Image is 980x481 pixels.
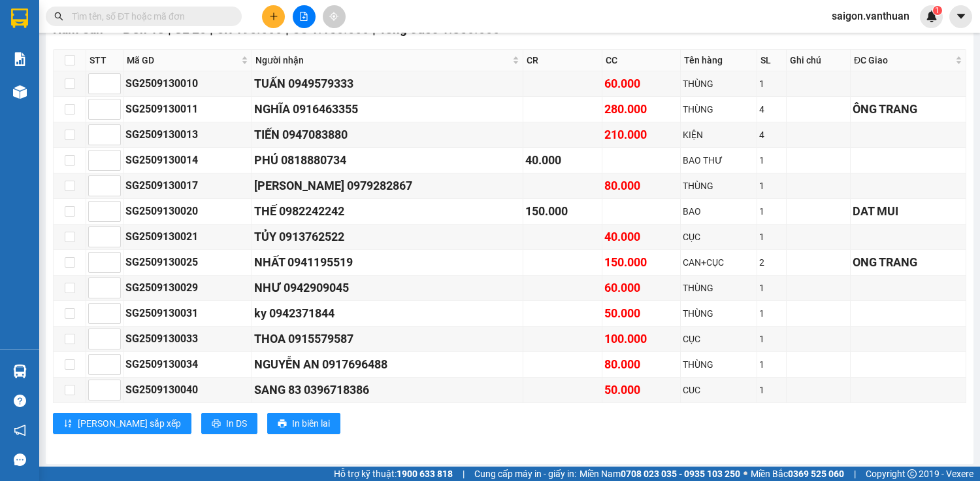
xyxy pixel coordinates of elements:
div: 2 [759,255,784,270]
div: 280.000 [604,100,678,118]
div: THÙNG [683,77,755,91]
th: SL [757,50,787,71]
div: 50.000 [604,304,678,323]
span: Mã GD [127,53,238,67]
span: ⚪️ [743,471,747,476]
th: Ghi chú [787,50,851,71]
div: CỤC [683,230,755,244]
div: NGHĨA 0916463355 [254,100,521,118]
div: BAO [683,204,755,219]
td: SG2509130031 [123,301,252,327]
div: 4 [759,102,784,116]
img: solution-icon [13,52,27,66]
img: icon-new-feature [926,10,938,22]
span: sort-ascending [63,419,73,429]
div: SG2509130033 [125,330,250,347]
div: 150.000 [525,202,599,221]
div: 1 [759,383,784,397]
span: printer [212,419,221,429]
button: plus [262,5,285,28]
div: 1 [759,77,784,91]
button: aim [323,5,346,28]
td: SG2509130034 [123,352,252,378]
div: BAO THƯ [683,153,755,168]
span: aim [329,12,338,21]
div: SG2509130025 [125,254,250,270]
span: plus [269,12,278,21]
td: SG2509130011 [123,97,252,122]
button: file-add [293,5,316,28]
th: STT [86,50,123,71]
span: question-circle [14,395,26,407]
div: 1 [759,306,784,321]
span: ĐC Giao [854,53,953,67]
button: caret-down [949,5,972,28]
div: 1 [759,153,784,168]
div: THOA 0915579587 [254,330,521,348]
span: saigon.vanthuan [821,8,920,24]
span: printer [278,419,287,429]
div: CỤC [683,332,755,346]
div: SG2509130011 [125,101,250,117]
button: sort-ascending[PERSON_NAME] sắp xếp [53,413,191,434]
div: SG2509130021 [125,228,250,245]
span: 1 [935,6,939,15]
div: 1 [759,357,784,372]
div: SG2509130034 [125,356,250,372]
span: | [854,467,856,481]
span: notification [14,424,26,436]
td: SG2509130017 [123,173,252,199]
div: THÙNG [683,281,755,295]
div: SANG 83 0396718386 [254,381,521,399]
div: THÙNG [683,179,755,193]
th: CC [602,50,681,71]
div: 1 [759,332,784,346]
div: [PERSON_NAME] 0979282867 [254,177,521,195]
td: SG2509130025 [123,250,252,276]
span: [PERSON_NAME] sắp xếp [78,416,181,431]
strong: 1900 633 818 [397,469,453,479]
img: warehouse-icon [13,85,27,99]
td: SG2509130010 [123,71,252,97]
div: 60.000 [604,75,678,93]
button: printerIn DS [201,413,257,434]
th: Tên hàng [681,50,757,71]
span: caret-down [955,10,967,22]
div: DAT MUI [853,202,964,221]
span: | [463,467,465,481]
span: In DS [226,416,247,431]
div: 60.000 [604,279,678,297]
span: copyright [907,469,917,478]
span: Hỗ trợ kỹ thuật: [334,467,453,481]
div: 1 [759,204,784,219]
img: logo-vxr [11,9,28,28]
div: THÙNG [683,102,755,116]
div: 40.000 [525,151,599,169]
span: Người nhận [255,53,510,67]
div: SG2509130031 [125,305,250,321]
div: 1 [759,179,784,193]
div: NHƯ 0942909045 [254,279,521,297]
div: THÙNG [683,357,755,372]
div: 1 [759,281,784,295]
input: Tìm tên, số ĐT hoặc mã đơn [72,9,226,24]
img: warehouse-icon [13,365,27,378]
span: In biên lai [292,416,330,431]
div: 210.000 [604,126,678,144]
sup: 1 [933,6,942,15]
div: PHÚ 0818880734 [254,151,521,169]
th: CR [523,50,602,71]
td: SG2509130020 [123,199,252,224]
div: TỦY 0913762522 [254,228,521,246]
div: SG2509130029 [125,279,250,296]
div: SG2509130014 [125,152,250,168]
div: ÔNG TRANG [853,100,964,118]
div: 150.000 [604,253,678,272]
div: THẾ 0982242242 [254,202,521,221]
div: TIẾN 0947083880 [254,126,521,144]
div: KIỆN [683,128,755,142]
div: SG2509130020 [125,203,250,219]
td: SG2509130013 [123,122,252,148]
strong: 0369 525 060 [788,469,844,479]
div: ONG TRANG [853,253,964,272]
